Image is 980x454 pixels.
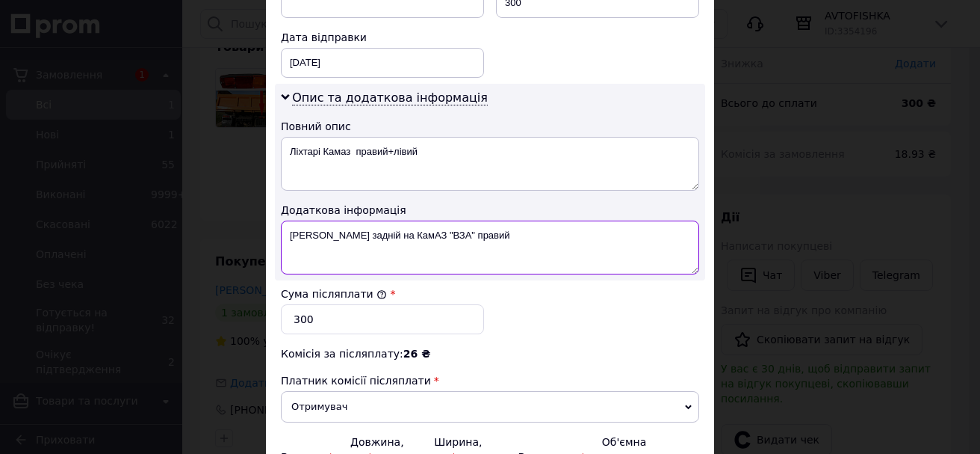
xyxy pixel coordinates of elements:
label: Сума післяплати [281,288,387,300]
span: Опис та додаткова інформація [292,91,488,105]
div: Повний опис [281,119,699,134]
span: Отримувач [281,391,699,423]
div: Додаткова інформація [281,203,699,218]
span: 26 ₴ [403,348,430,360]
span: Платник комісії післяплати [281,375,431,387]
textarea: [PERSON_NAME] задній на КамАЗ "ВЗА" правий [281,221,699,274]
div: Комісія за післяплату: [281,346,699,361]
div: Дата відправки [281,30,484,45]
textarea: Ліхтарі Камаз правий+лівий [281,137,699,191]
